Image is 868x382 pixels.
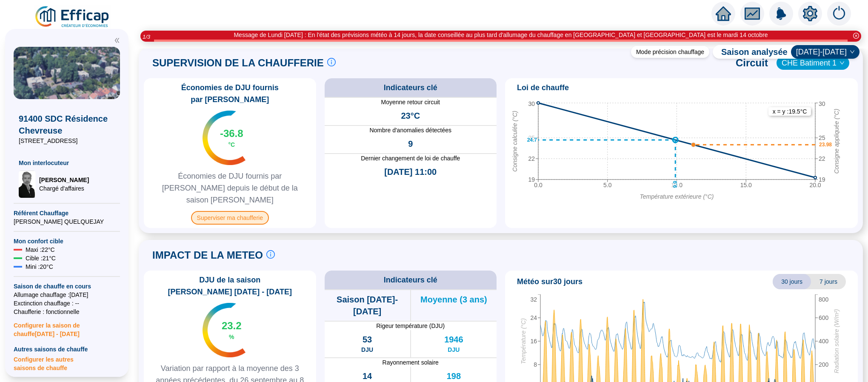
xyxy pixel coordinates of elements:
[534,182,542,188] tspan: 0.0
[528,155,535,162] tspan: 22
[517,82,569,94] span: Loi de chauffe
[143,34,150,40] i: 1 / 3
[19,137,115,145] span: [STREET_ADDRESS]
[713,46,788,58] span: Saison analysée
[528,134,535,141] tspan: 25
[14,299,120,308] span: Exctinction chauffage : --
[672,181,678,188] text: 9.9
[152,56,324,70] span: SUPERVISION DE LA CHAUFFERIE
[819,155,825,162] tspan: 22
[773,274,811,289] span: 30 jours
[819,296,829,303] tspan: 800
[34,5,111,29] img: efficap energie logo
[14,237,120,245] span: Mon confort cible
[802,6,818,21] span: setting
[530,296,537,303] tspan: 32
[517,276,582,288] span: Météo sur 30 jours
[408,138,413,150] span: 9
[14,316,120,338] span: Configurer la saison de chauffe [DATE] - [DATE]
[203,303,246,357] img: indicateur températures
[631,46,709,58] div: Mode précision chauffage
[266,250,275,259] span: info-circle
[511,111,518,171] tspan: Consigne calculée (°C)
[782,57,844,69] span: CHE Batiment 1
[220,127,243,140] span: -36.8
[740,182,752,188] tspan: 15.0
[147,170,313,206] span: Économies de DJU fournis par [PERSON_NAME] depuis le début de la saison [PERSON_NAME]
[19,171,36,198] img: Chargé d'affaires
[203,111,246,165] img: indicateur températures
[811,274,846,289] span: 7 jours
[19,159,115,167] span: Mon interlocuteur
[384,82,437,94] span: Indicateurs clé
[736,56,768,70] span: Circuit
[14,345,120,353] span: Autres saisons de chauffe
[222,319,242,333] span: 23.2
[147,82,313,105] span: Économies de DJU fournis par [PERSON_NAME]
[229,333,234,341] span: %
[152,248,263,262] span: IMPACT DE LA METEO
[833,309,840,373] tspan: Radiation solaire (W/m²)
[839,60,845,66] span: down
[401,110,420,122] span: 23°C
[191,211,269,225] span: Superviser ma chaufferie
[528,176,535,183] tspan: 19
[716,6,731,21] span: home
[228,140,235,149] span: °C
[14,209,120,217] span: Référent Chauffage
[773,108,807,115] text: x = y : 19.5 °C
[147,274,313,298] span: DJU de la saison [PERSON_NAME] [DATE] - [DATE]
[384,166,437,178] span: [DATE] 11:00
[39,184,89,193] span: Chargé d'affaires
[833,109,840,174] tspan: Consigne appliquée (°C)
[530,314,537,321] tspan: 24
[520,318,527,364] tspan: Température (°C)
[325,98,497,106] span: Moyenne retour circuit
[819,314,829,321] tspan: 600
[444,334,463,345] span: 1946
[853,33,859,39] span: close-circle
[384,274,437,286] span: Indicateurs clé
[14,353,120,372] span: Configurer les autres saisons de chauffe
[39,176,89,184] span: [PERSON_NAME]
[530,338,537,345] tspan: 16
[819,142,832,148] text: 23.98
[19,113,115,137] span: 91400 SDC Résidence Chevreuse
[14,217,120,226] span: [PERSON_NAME] QUELQUEJAY
[363,370,372,382] span: 14
[796,46,854,58] span: 2025-2026
[448,345,460,354] span: DJU
[14,308,120,316] span: Chaufferie : fonctionnelle
[114,37,120,43] span: double-left
[819,134,825,141] tspan: 25
[819,100,825,107] tspan: 30
[325,154,497,162] span: Dernier changement de loi de chauffe
[26,254,56,262] span: Cible : 21 °C
[745,6,760,21] span: fund
[325,126,497,134] span: Nombre d'anomalies détectées
[671,182,682,188] tspan: 10.0
[827,2,851,26] img: alerts
[819,361,829,368] tspan: 200
[420,294,487,305] span: Moyenne (3 ans)
[26,245,55,254] span: Maxi : 22 °C
[534,361,537,368] tspan: 8
[325,358,497,367] span: Rayonnement solaire
[325,294,410,317] span: Saison [DATE]-[DATE]
[234,31,768,40] div: Message de Lundi [DATE] : En l'état des prévisions météo à 14 jours, la date conseillée au plus t...
[26,262,53,271] span: Mini : 20 °C
[361,345,373,354] span: DJU
[325,322,497,330] span: Rigeur température (DJU)
[640,193,714,200] tspan: Température extérieure (°C)
[327,58,336,66] span: info-circle
[850,49,855,54] span: down
[603,182,612,188] tspan: 5.0
[819,338,829,345] tspan: 400
[14,291,120,299] span: Allumage chauffage : [DATE]
[447,370,461,382] span: 198
[14,282,120,291] span: Saison de chauffe en cours
[769,2,793,26] img: alerts
[363,334,372,345] span: 53
[527,137,537,143] text: 24.7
